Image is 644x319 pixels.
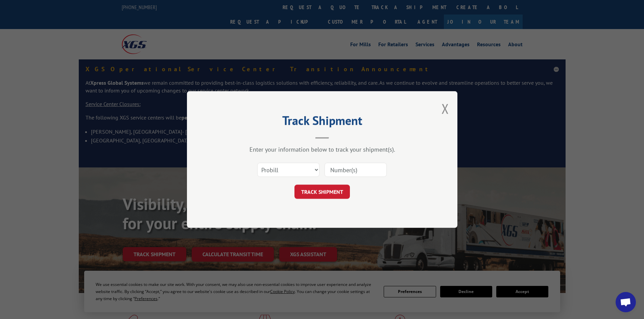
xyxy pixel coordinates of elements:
h2: Track Shipment [221,116,424,129]
input: Number(s) [325,163,387,177]
button: TRACK SHIPMENT [294,185,350,199]
button: Close modal [442,100,449,117]
a: Open chat [616,292,636,312]
div: Enter your information below to track your shipment(s). [221,145,424,153]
